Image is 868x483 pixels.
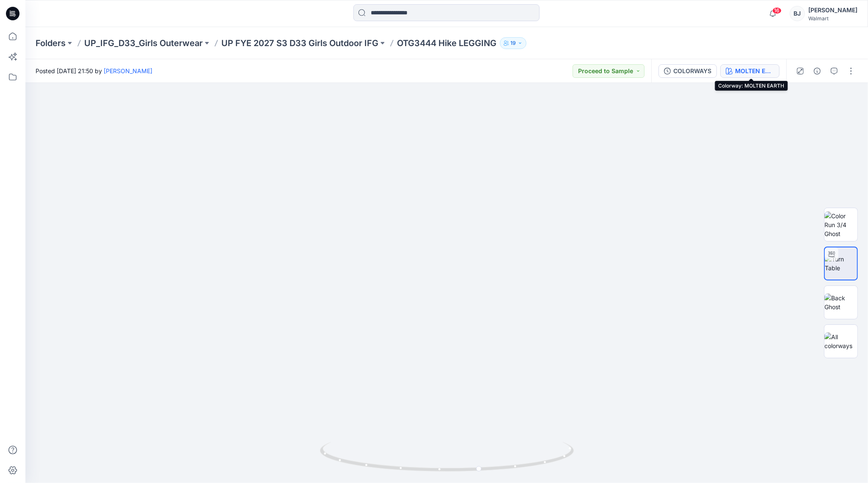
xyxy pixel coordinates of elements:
[104,67,152,74] a: [PERSON_NAME]
[36,66,152,75] span: Posted [DATE] 21:50 by
[735,66,774,76] div: MOLTEN EARTH
[36,37,66,49] a: Folders
[397,37,496,49] p: OTG3444 Hike LEGGING
[659,64,717,78] button: COLORWAYS
[221,37,378,49] a: UP FYE 2027 S3 D33 Girls Outdoor IFG
[84,37,203,49] a: UP_IFG_D33_Girls Outerwear
[720,64,780,78] button: MOLTEN EARTH
[500,37,526,49] button: 19
[824,294,857,311] img: Back Ghost
[825,255,857,272] img: Turn Table
[772,7,782,14] span: 16
[824,211,857,238] img: Color Run 3/4 Ghost
[673,66,711,76] div: COLORWAYS
[790,6,805,21] div: BJ
[810,64,824,78] button: Details
[808,5,857,15] div: [PERSON_NAME]
[808,15,857,22] div: Walmart
[510,38,516,48] p: 19
[824,332,857,350] img: All colorways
